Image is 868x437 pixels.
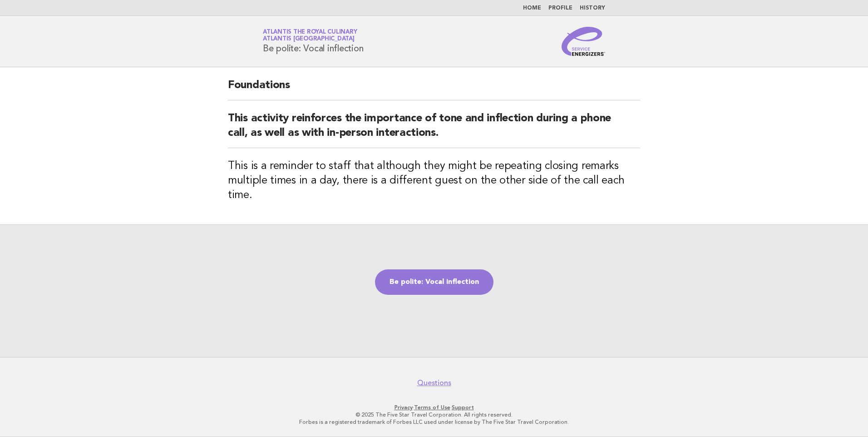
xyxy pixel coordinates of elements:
h1: Be polite: Vocal inflection [263,30,363,53]
span: Atlantis [GEOGRAPHIC_DATA] [263,36,355,42]
a: Home [523,5,541,11]
a: Atlantis the Royal CulinaryAtlantis [GEOGRAPHIC_DATA] [263,29,357,42]
h2: Foundations [228,78,640,100]
a: History [580,5,605,11]
a: Profile [548,5,572,11]
a: Terms of Use [414,404,450,411]
img: Service Energizers [562,27,605,56]
a: Be polite: Vocal inflection [375,269,493,295]
p: Forbes is a registered trademark of Forbes LLC used under license by The Five Star Travel Corpora... [156,418,712,426]
h2: This activity reinforces the importance of tone and inflection during a phone call, as well as wi... [228,111,640,148]
p: · · [156,404,712,411]
a: Privacy [395,404,413,411]
a: Support [452,404,474,411]
p: © 2025 The Five Star Travel Corporation. All rights reserved. [156,411,712,418]
h3: This is a reminder to staff that although they might be repeating closing remarks multiple times ... [228,159,640,203]
a: Questions [417,378,451,387]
